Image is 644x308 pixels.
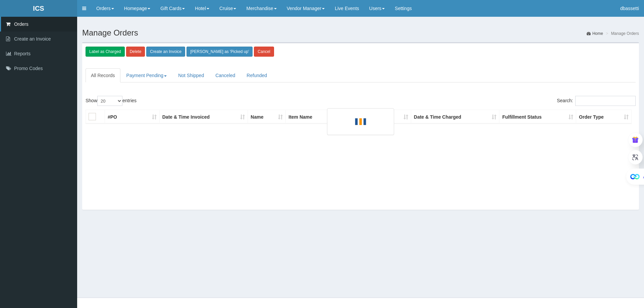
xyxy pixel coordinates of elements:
th: Order Type [576,110,631,123]
a: All Records [86,68,120,82]
a: Payment Pending [121,68,172,82]
th: Date & Time Charged [411,110,500,123]
th: Date & Time Invoiced [160,110,248,123]
span: Reports [14,51,31,56]
label: Show entries [86,96,137,106]
th: Fulfillment Status [499,110,576,123]
a: Refunded [241,68,272,82]
a: Create an Invoice [146,47,185,57]
a: Home [587,31,603,37]
select: Showentries [97,96,122,106]
span: dbassetti [620,6,639,11]
a: Not Shipped [173,68,209,82]
span: Orders [14,21,29,27]
th: #PO [105,110,160,123]
img: loading.gif [352,113,369,130]
span: Create an Invoice [14,36,51,42]
th: Item Name [286,110,340,123]
span: Promo Codes [14,66,43,71]
b: ICS [33,5,44,12]
a: Cancel [254,47,274,57]
a: Canceled [210,68,240,82]
a: Label as Charged [86,47,125,57]
input: Search: [575,96,636,106]
a: Delete [126,47,145,57]
th: Name [248,110,286,123]
label: Search: [557,96,636,106]
h1: Manage Orders [82,28,639,37]
li: Manage Orders [604,31,639,37]
a: [PERSON_NAME] as 'Picked up' [186,47,253,57]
